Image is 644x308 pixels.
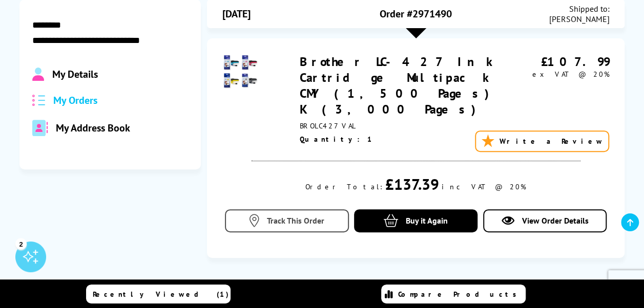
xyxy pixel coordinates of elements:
span: View Order Details [522,215,588,226]
span: My Address Book [56,121,130,135]
span: Write a Review [499,137,603,146]
a: Recently Viewed (1) [86,284,231,303]
a: Buy it Again [354,209,478,232]
span: My Details [52,68,98,81]
span: Recently Viewed (1) [93,290,229,299]
span: Shipped to: [549,4,609,14]
a: Track This Order [225,209,349,232]
div: ex VAT @ 20% [516,70,609,79]
div: 2 [15,238,27,249]
div: £107.99 [516,54,609,70]
span: Compare Products [398,290,522,299]
a: Compare Products [381,284,526,303]
span: [DATE] [222,7,251,20]
img: Brother LC-427 Ink Cartridge Multipack CMY (1,500 Pages) K (3,000 Pages) [222,54,258,90]
div: inc VAT @ 20% [442,182,526,191]
span: [PERSON_NAME] [549,14,609,24]
span: Order #2971490 [380,7,452,20]
a: Brother LC-427 Ink Cartridge Multipack CMY (1,500 Pages) K (3,000 Pages) [300,54,499,117]
span: Quantity: 1 [300,135,373,144]
div: BROLC427VAL [300,121,516,130]
a: View Order Details [483,209,607,232]
span: My Orders [53,94,97,107]
div: Order Total: [305,182,383,191]
a: Write a Review [475,130,609,152]
img: all-order.svg [32,95,46,106]
img: Profile.svg [32,68,44,81]
span: Buy it Again [406,215,448,226]
div: £137.39 [385,174,439,194]
span: Track This Order [267,215,324,226]
img: address-book-duotone-solid.svg [32,120,48,136]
